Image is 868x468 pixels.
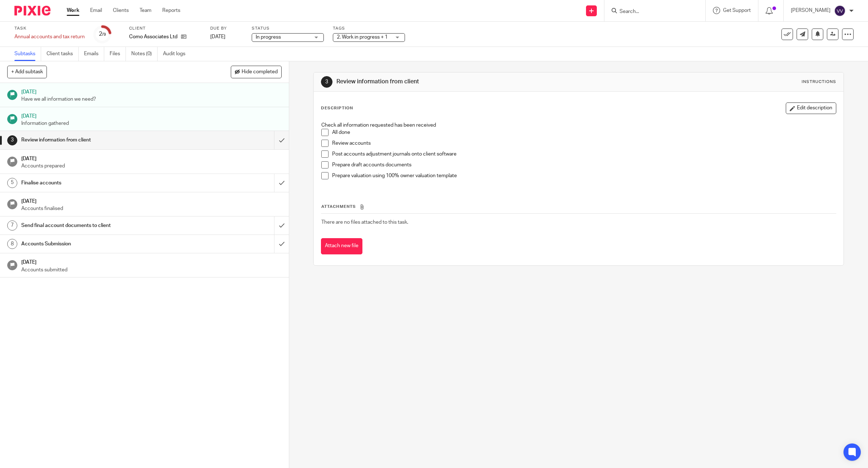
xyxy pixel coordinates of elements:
p: Accounts submitted [21,266,282,274]
h1: Accounts Submission [21,239,185,249]
h1: [DATE] [21,196,282,205]
div: 2 [99,30,106,38]
a: Email [90,7,102,14]
div: 7 [7,220,17,231]
a: Subtasks [14,47,41,61]
div: 3 [7,135,17,145]
div: 5 [7,178,17,188]
span: Attachments [321,205,356,209]
a: Clients [113,7,129,14]
h1: Finalise accounts [21,178,185,188]
p: Accounts finalised [21,205,282,212]
div: 3 [321,76,332,88]
p: [PERSON_NAME] [791,7,830,14]
span: [DATE] [210,34,225,39]
h1: [DATE] [21,257,282,266]
label: Task [14,26,85,31]
p: Post accounts adjustment journals onto client software [332,150,836,158]
p: All done [332,129,836,136]
p: Information gathered [21,120,282,127]
div: Annual accounts and tax return [14,33,85,40]
img: svg%3E [834,5,846,17]
h1: Review information from client [21,135,185,145]
div: 8 [7,239,17,249]
div: Instructions [802,79,836,85]
a: Work [67,7,79,14]
span: In progress [256,35,281,40]
h1: Send final account documents to client [21,220,185,231]
a: Emails [84,47,104,61]
p: Check all information requested has been received [321,122,836,129]
a: Reports [162,7,180,14]
img: Pixie [14,6,50,16]
p: Review accounts [332,140,836,147]
label: Status [252,26,324,31]
h1: [DATE] [21,111,282,120]
input: Search [619,9,684,15]
span: 2. Work in progress + 1 [337,35,388,40]
label: Client [129,26,201,31]
span: Hide completed [242,69,278,75]
button: Edit description [786,102,836,114]
p: Prepare valuation using 100% owner valuation template [332,172,836,179]
label: Tags [333,26,405,31]
h1: [DATE] [21,153,282,162]
p: Have we all information we need? [21,96,282,103]
p: Como Associates Ltd [129,33,177,40]
p: Description [321,105,353,111]
span: Get Support [723,8,751,13]
h1: Review information from client [336,78,594,86]
h1: [DATE] [21,87,282,96]
button: + Add subtask [7,66,47,78]
a: Client tasks [47,47,79,61]
p: Accounts prepared [21,162,282,170]
button: Attach new file [321,238,362,254]
small: /9 [102,32,106,36]
span: There are no files attached to this task. [321,220,408,225]
a: Audit logs [163,47,191,61]
label: Due by [210,26,243,31]
a: Files [110,47,126,61]
p: Prepare draft accounts documents [332,161,836,169]
a: Notes (0) [131,47,158,61]
a: Team [140,7,151,14]
button: Hide completed [231,66,282,78]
